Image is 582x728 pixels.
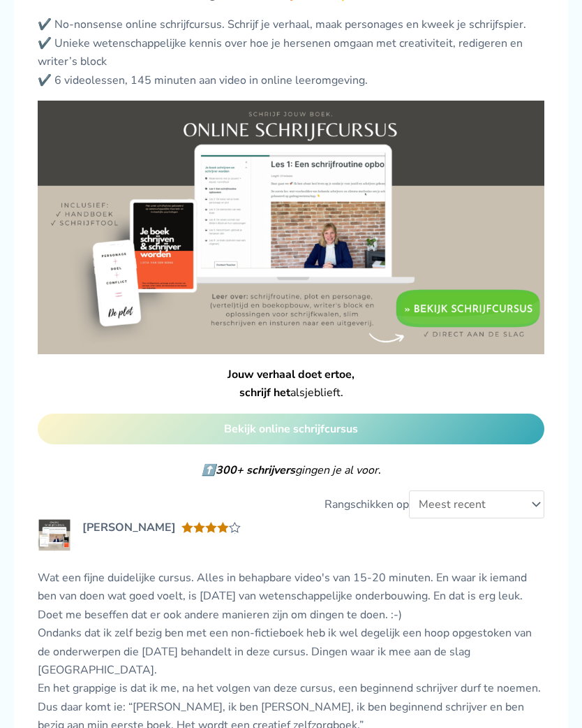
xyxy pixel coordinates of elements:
p: . [38,461,544,479]
div: [PERSON_NAME] [82,518,176,537]
span: Gewaardeerd uit 5 [181,521,229,560]
p: alsjeblieft. [38,365,544,402]
p: ✔️ No-nonsense online schrijfcursus. Schrijf je verhaal, maak personages en kweek je schrijfspier... [38,15,544,89]
strong: Jouw verhaal doet ertoe, [227,367,355,382]
strong: schrijf het [239,385,290,400]
div: ONLINE SCHRIJFCURSUS: boek schrijven & schrijver worden Gewaardeerd met 4 van de 5 [181,521,241,534]
em: ⬆️ gingen je al voor [202,463,378,478]
strong: Bekijk online schrijfcursus [224,421,358,437]
strong: 300+ schrijvers [216,463,295,478]
span: Rangschikken op [324,497,409,512]
a: Bekijk online schrijfcursus [38,414,544,444]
